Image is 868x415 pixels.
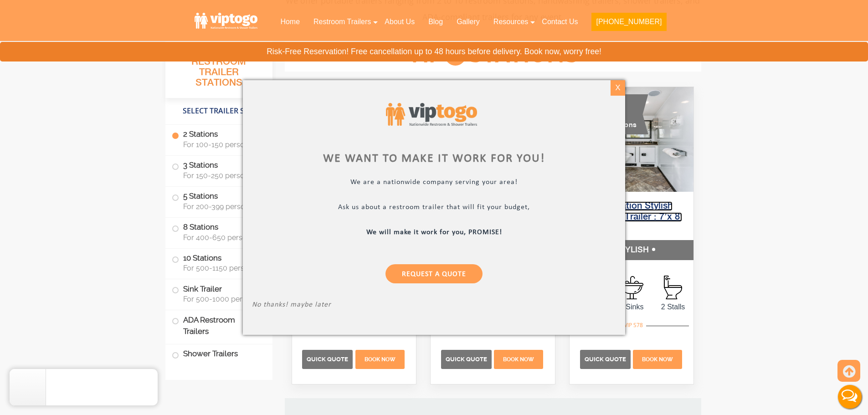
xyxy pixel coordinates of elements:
p: No thanks! maybe later [252,301,616,311]
p: We are a nationwide company serving your area! [252,178,616,189]
b: We will make it work for you, PROMISE! [366,229,502,236]
button: Live Chat [832,379,868,415]
div: X [611,80,625,96]
a: Request a Quote [385,264,483,283]
p: Ask us about a restroom trailer that will fit your budget, [252,203,616,214]
img: viptogo logo [386,103,477,126]
div: We want to make it work for you! [252,154,616,164]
